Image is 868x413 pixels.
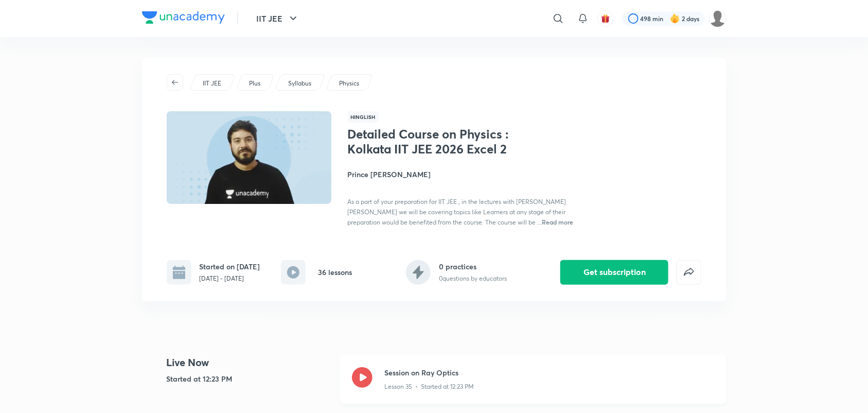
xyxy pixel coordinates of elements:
[165,110,332,205] img: Thumbnail
[201,79,223,88] a: IIT JEE
[167,355,331,370] h4: Live Now
[348,198,566,226] span: As a part of your preparation for IIT JEE , in the lectures with [PERSON_NAME] [PERSON_NAME] we w...
[348,169,578,180] h4: Prince [PERSON_NAME]
[348,111,379,123] span: Hinglish
[709,10,727,27] img: Sudipta Bose
[200,261,260,272] h6: Started on [DATE]
[200,274,260,283] p: [DATE] - [DATE]
[337,79,361,88] a: Physics
[142,11,225,24] img: Company Logo
[348,127,516,157] h1: Detailed Course on Physics : Kolkata IIT JEE 2026 Excel 2
[142,11,225,26] a: Company Logo
[677,260,701,285] button: false
[560,260,668,285] button: Get subscription
[288,79,311,88] p: Syllabus
[670,13,680,24] img: streak
[597,10,614,27] button: avatar
[247,79,262,88] a: Plus
[251,8,306,29] button: IIT JEE
[318,267,352,278] h6: 36 lessons
[439,274,507,283] p: 0 questions by educators
[439,261,507,272] h6: 0 practices
[167,373,331,384] h5: Started at 12:23 PM
[601,14,610,23] img: avatar
[286,79,313,88] a: Syllabus
[339,79,359,88] p: Physics
[203,79,221,88] p: IIT JEE
[385,382,474,391] p: Lesson 35 • Started at 12:23 PM
[542,218,574,226] span: Read more
[249,79,260,88] p: Plus
[385,367,714,378] h3: Session on Ray Optics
